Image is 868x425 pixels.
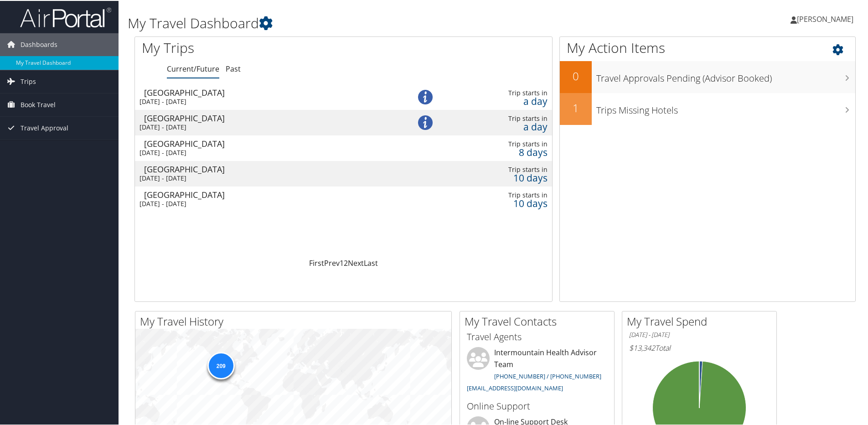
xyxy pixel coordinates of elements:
[459,190,547,198] div: Trip starts in
[340,257,344,267] a: 1
[144,139,391,147] div: [GEOGRAPHIC_DATA]
[139,148,387,156] div: [DATE] - [DATE]
[21,32,57,55] span: Dashboards
[462,346,612,395] li: Intermountain Health Advisor Team
[348,257,364,267] a: Next
[324,257,340,267] a: Prev
[459,165,547,173] div: Trip starts in
[797,13,853,23] span: [PERSON_NAME]
[596,98,855,116] h3: Trips Missing Hotels
[144,88,391,96] div: [GEOGRAPHIC_DATA]
[560,92,855,124] a: 1Trips Missing Hotels
[459,173,547,181] div: 10 days
[21,116,68,139] span: Travel Approval
[144,164,391,172] div: [GEOGRAPHIC_DATA]
[459,198,547,207] div: 10 days
[139,122,387,130] div: [DATE] - [DATE]
[465,313,614,328] h2: My Travel Contacts
[459,139,547,147] div: Trip starts in
[139,199,387,207] div: [DATE] - [DATE]
[459,147,547,155] div: 8 days
[128,13,618,32] h1: My Travel Dashboard
[596,67,855,84] h3: Travel Approvals Pending (Advisor Booked)
[309,257,324,267] a: First
[207,351,234,378] div: 209
[459,96,547,104] div: a day
[364,257,378,267] a: Last
[167,63,219,73] a: Current/Future
[226,63,241,73] a: Past
[629,342,770,352] h6: Total
[21,69,36,92] span: Trips
[144,113,391,121] div: [GEOGRAPHIC_DATA]
[344,257,348,267] a: 2
[140,313,451,328] h2: My Travel History
[459,114,547,122] div: Trip starts in
[467,330,607,342] h3: Travel Agents
[560,60,855,92] a: 0Travel Approvals Pending (Advisor Booked)
[560,37,855,57] h1: My Action Items
[144,190,391,198] div: [GEOGRAPHIC_DATA]
[142,37,372,57] h1: My Trips
[560,67,592,83] h2: 0
[139,173,387,181] div: [DATE] - [DATE]
[20,6,111,27] img: airportal-logo.png
[467,399,607,412] h3: Online Support
[627,313,776,328] h2: My Travel Spend
[467,383,563,391] a: [EMAIL_ADDRESS][DOMAIN_NAME]
[790,5,863,32] a: [PERSON_NAME]
[459,88,547,96] div: Trip starts in
[139,97,387,105] div: [DATE] - [DATE]
[629,342,655,352] span: $13,342
[418,114,433,129] img: alert-flat-solid-info.png
[560,99,592,115] h2: 1
[418,89,433,104] img: alert-flat-solid-info.png
[21,93,56,115] span: Book Travel
[629,330,770,338] h6: [DATE] - [DATE]
[459,122,547,130] div: a day
[494,371,601,379] a: [PHONE_NUMBER] / [PHONE_NUMBER]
